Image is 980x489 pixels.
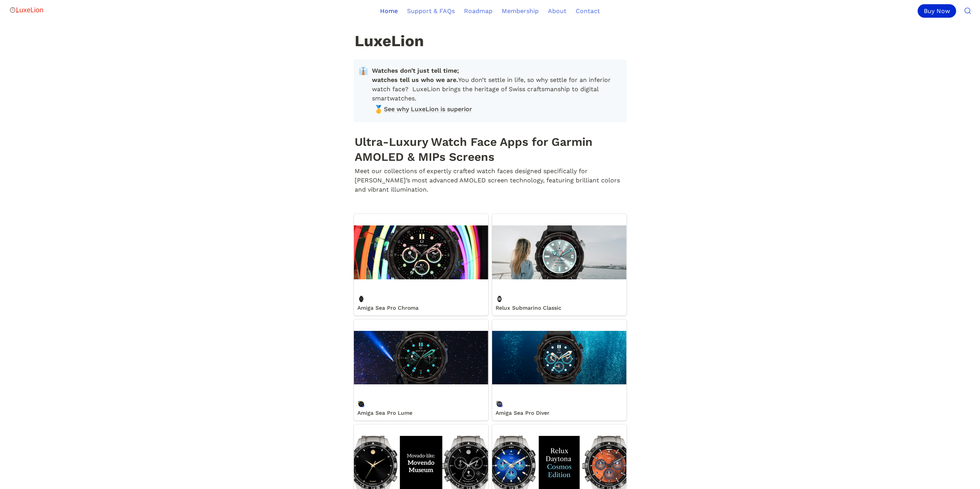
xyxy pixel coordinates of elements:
[354,133,627,165] h1: Ultra-Luxury Watch Face Apps for Garmin AMOLED & MIPs Screens
[9,2,44,18] img: Logo
[354,33,627,51] h1: LuxeLion
[918,4,959,18] a: Buy Now
[354,214,488,315] a: Amiga Sea Pro Chroma
[372,103,620,115] a: 🥇See why LuxeLion is superior
[354,319,488,421] a: Amiga Sea Pro Lume
[492,319,627,421] a: Amiga Sea Pro Diver
[358,66,368,75] span: 👔
[354,165,627,195] p: Meet our collections of expertly crafted watch faces designed specifically for [PERSON_NAME]’s mo...
[374,105,382,112] span: 🥇
[918,4,956,18] div: Buy Now
[384,105,472,114] span: See why LuxeLion is superior
[372,67,461,83] strong: Watches don’t just tell time; watches tell us who we are.
[372,66,620,103] span: You don’t settle in life, so why settle for an inferior watch face? LuxeLion brings the heritage ...
[492,214,627,315] a: Relux Submarino Classic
